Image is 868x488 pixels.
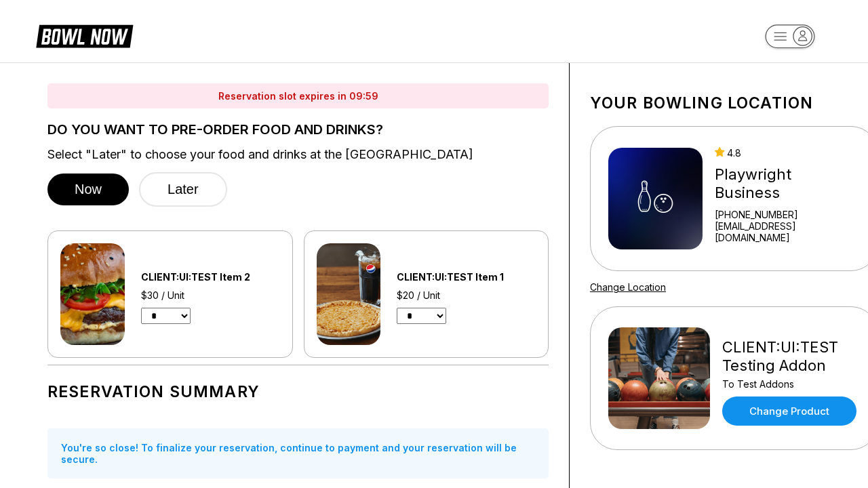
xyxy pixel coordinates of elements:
a: Change Product [722,396,856,426]
div: Reservation slot expires in 09:59 [47,83,549,108]
div: 4.8 [715,147,860,159]
div: You're so close! To finalize your reservation, continue to payment and your reservation will be s... [47,428,549,479]
div: To Test Addons [722,378,860,390]
img: CLIENT:UI:TEST Item 1 [317,243,381,345]
div: CLIENT:UI:TEST Testing Addon [722,338,860,375]
a: [EMAIL_ADDRESS][DOMAIN_NAME] [715,220,860,243]
button: Now [47,174,129,205]
label: DO YOU WANT TO PRE-ORDER FOOD AND DRINKS? [47,122,549,137]
img: CLIENT:UI:TEST Testing Addon [608,327,710,429]
img: CLIENT:UI:TEST Item 2 [60,243,125,345]
div: $20 / Unit [397,289,536,301]
a: Change Location [590,281,666,293]
label: Select "Later" to choose your food and drinks at the [GEOGRAPHIC_DATA] [47,147,549,162]
img: Playwright Business [608,148,703,249]
div: [PHONE_NUMBER] [715,209,860,220]
div: $30 / Unit [141,289,280,301]
div: CLIENT:UI:TEST Item 2 [141,271,280,283]
div: Playwright Business [715,165,860,202]
h1: Reservation Summary [47,382,549,401]
button: Later [139,172,227,207]
div: CLIENT:UI:TEST Item 1 [397,271,536,283]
